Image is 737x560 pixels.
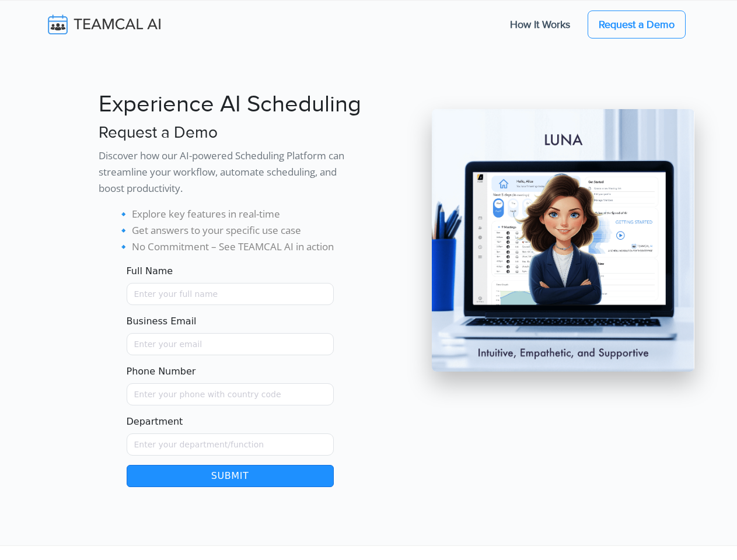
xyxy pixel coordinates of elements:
label: Business Email [127,314,197,328]
label: Department [127,415,183,429]
input: Enter your phone with country code [127,383,334,405]
input: Name must only contain letters and spaces [127,283,334,305]
li: 🔹 No Commitment – See TEAMCAL AI in action [117,239,362,255]
a: Request a Demo [588,10,686,38]
li: 🔹 Get answers to your specific use case [117,222,362,239]
h1: Experience AI Scheduling [99,90,362,118]
label: Phone Number [127,365,196,379]
input: Enter your email [127,333,334,355]
img: pic [432,109,694,372]
li: 🔹 Explore key features in real-time [117,206,362,222]
label: Full Name [127,264,173,278]
input: Enter your department/function [127,433,334,456]
a: How It Works [498,12,582,37]
p: Discover how our AI-powered Scheduling Platform can streamline your workflow, automate scheduling... [99,148,362,197]
h3: Request a Demo [99,123,362,143]
button: Submit [127,465,334,487]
